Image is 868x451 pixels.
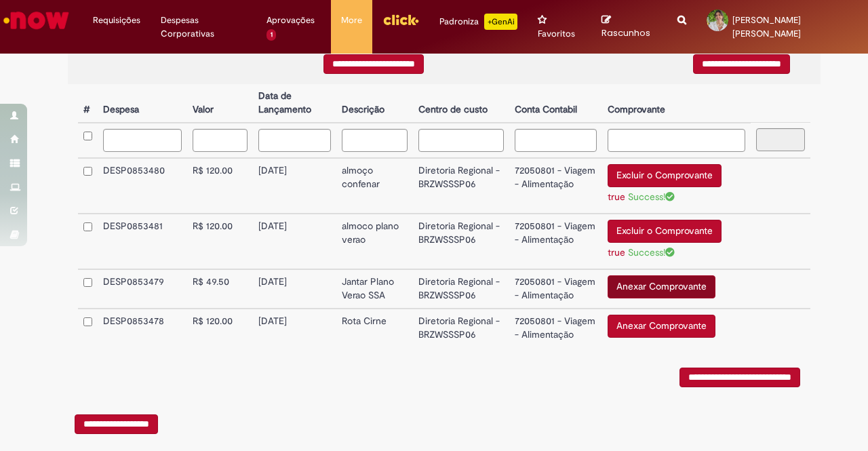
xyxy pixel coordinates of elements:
td: Diretoria Regional - BRZWSSSP06 [413,214,509,269]
td: 72050801 - Viagem - Alimentação [509,158,602,214]
td: DESP0853481 [98,214,187,269]
th: # [78,84,98,123]
td: [DATE] [253,158,336,214]
th: Centro de custo [413,84,509,123]
span: [PERSON_NAME] [PERSON_NAME] [732,14,801,39]
span: Aprovações [267,14,315,27]
td: R$ 120.00 [187,309,253,347]
p: +GenAi [484,14,517,30]
td: 72050801 - Viagem - Alimentação [509,214,602,269]
td: almoço confenar [336,158,413,214]
td: Diretoria Regional - BRZWSSSP06 [413,158,509,214]
td: DESP0853479 [98,269,187,309]
td: Rota Cirne [336,309,413,347]
td: 72050801 - Viagem - Alimentação [509,269,602,309]
button: Excluir o Comprovante [608,220,722,243]
td: R$ 49.50 [187,269,253,309]
span: Success! [628,191,675,203]
img: ServiceNow [1,7,71,34]
a: Rascunhos [601,14,657,39]
td: Excluir o Comprovante true Success! [602,214,750,269]
span: Favoritos [538,27,575,41]
td: R$ 120.00 [187,214,253,269]
span: 1 [267,29,277,41]
td: R$ 120.00 [187,158,253,214]
button: Excluir o Comprovante [608,164,722,187]
th: Valor [187,84,253,123]
span: Requisições [93,14,140,27]
td: Diretoria Regional - BRZWSSSP06 [413,309,509,347]
td: Diretoria Regional - BRZWSSSP06 [413,269,509,309]
img: click_logo_yellow_360x200.png [382,9,419,30]
td: [DATE] [253,214,336,269]
td: Anexar Comprovante [602,309,750,347]
span: Success! [628,246,675,258]
th: Comprovante [602,84,750,123]
td: almoco plano verao [336,214,413,269]
th: Descrição [336,84,413,123]
button: Anexar Comprovante [608,315,715,338]
a: true [608,191,625,203]
a: true [608,246,625,258]
button: Anexar Comprovante [608,275,715,298]
span: More [341,14,362,27]
div: Padroniza [439,14,517,30]
span: Rascunhos [601,26,650,39]
td: Excluir o Comprovante true Success! [602,158,750,214]
td: DESP0853480 [98,158,187,214]
td: 72050801 - Viagem - Alimentação [509,309,602,347]
th: Data de Lançamento [253,84,336,123]
td: Anexar Comprovante [602,269,750,309]
th: Despesa [98,84,187,123]
td: DESP0853478 [98,309,187,347]
span: Despesas Corporativas [161,14,246,41]
td: [DATE] [253,309,336,347]
td: [DATE] [253,269,336,309]
td: Jantar Plano Verao SSA [336,269,413,309]
th: Conta Contabil [509,84,602,123]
